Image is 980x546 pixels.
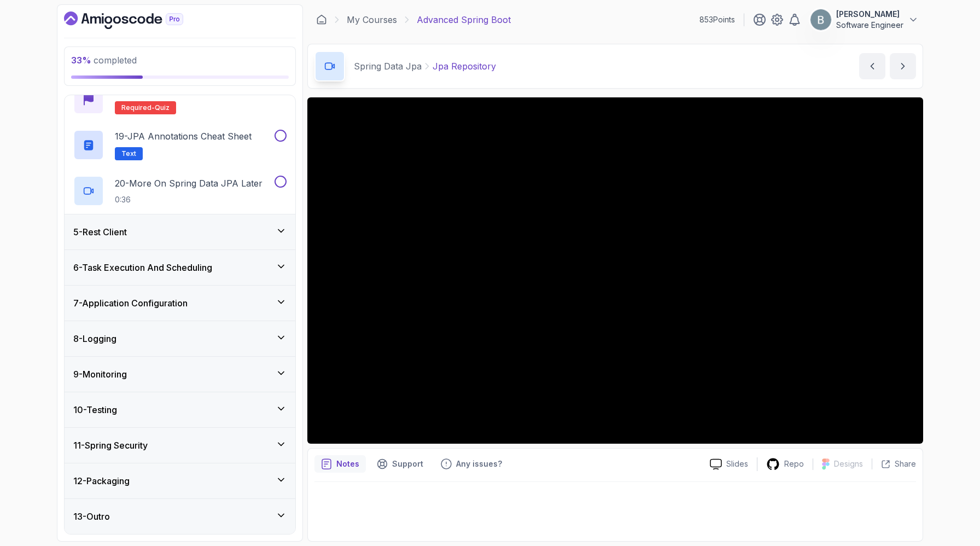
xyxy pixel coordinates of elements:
button: 8-Logging [65,321,295,356]
h3: 11 - Spring Security [73,439,148,452]
button: notes button [314,455,366,473]
button: 20-More On Spring Data JPA Later0:36 [73,176,287,206]
p: 19 - JPA Annotations Cheat Sheet [115,130,252,143]
h3: 13 - Outro [73,510,110,523]
span: quiz [155,103,170,112]
p: 0:36 [115,194,262,205]
button: 11-Spring Security [65,428,295,463]
span: 33 % [71,55,91,66]
p: Share [895,458,916,469]
p: Spring Data Jpa [354,60,422,73]
button: Feedback button [434,455,509,473]
a: Slides [701,458,757,470]
p: Advanced Spring Boot [417,13,511,26]
a: Dashboard [64,11,208,29]
button: user profile image[PERSON_NAME]Software Engineer [810,9,919,31]
button: Share [872,458,916,469]
h3: 7 - Application Configuration [73,297,188,310]
p: Notes [336,458,359,469]
img: user profile image [810,9,831,30]
span: Text [121,149,136,158]
h3: 10 - Testing [73,403,117,416]
p: Support [392,458,423,469]
button: 12-Packaging [65,463,295,498]
iframe: 8 - JPA Repository [307,97,923,444]
p: 853 Points [699,14,735,25]
h3: 6 - Task Execution And Scheduling [73,261,212,274]
button: 13-Outro [65,499,295,534]
h3: 5 - Rest Client [73,225,127,239]
button: 5-Rest Client [65,214,295,249]
p: Jpa Repository [433,60,496,73]
p: Slides [726,458,748,469]
p: Designs [834,458,863,469]
button: previous content [859,53,885,79]
p: Any issues? [456,458,502,469]
a: Repo [757,457,813,471]
button: 9-Monitoring [65,357,295,392]
h3: 12 - Packaging [73,474,130,487]
button: 18-QuizRequired-quiz [73,84,287,114]
p: [PERSON_NAME] [836,9,903,20]
h3: 9 - Monitoring [73,368,127,381]
button: Support button [370,455,430,473]
span: Required- [121,103,155,112]
p: 20 - More On Spring Data JPA Later [115,177,262,190]
span: completed [71,55,137,66]
button: 19-JPA Annotations Cheat SheetText [73,130,287,160]
p: Software Engineer [836,20,903,31]
a: My Courses [347,13,397,26]
h3: 8 - Logging [73,332,116,345]
button: 7-Application Configuration [65,286,295,321]
button: 6-Task Execution And Scheduling [65,250,295,285]
button: 10-Testing [65,392,295,427]
p: Repo [784,458,804,469]
button: next content [890,53,916,79]
a: Dashboard [316,14,327,25]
